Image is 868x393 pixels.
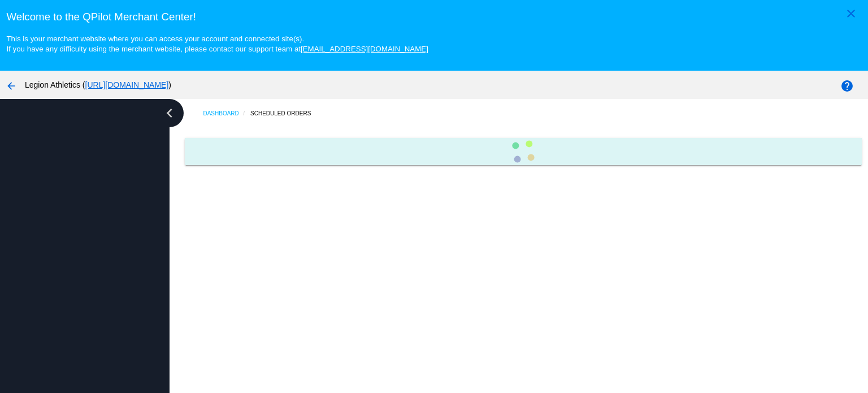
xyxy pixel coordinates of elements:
a: [URL][DOMAIN_NAME] [85,80,169,89]
a: Scheduled Orders [250,105,321,122]
h3: Welcome to the QPilot Merchant Center! [6,11,861,23]
span: Legion Athletics ( ) [25,80,171,89]
small: This is your merchant website where you can access your account and connected site(s). If you hav... [6,34,428,53]
mat-icon: close [844,7,858,20]
a: Dashboard [203,105,250,122]
a: [EMAIL_ADDRESS][DOMAIN_NAME] [301,45,428,53]
mat-icon: arrow_back [5,79,18,93]
i: chevron_left [160,104,179,122]
mat-icon: help [840,79,854,93]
